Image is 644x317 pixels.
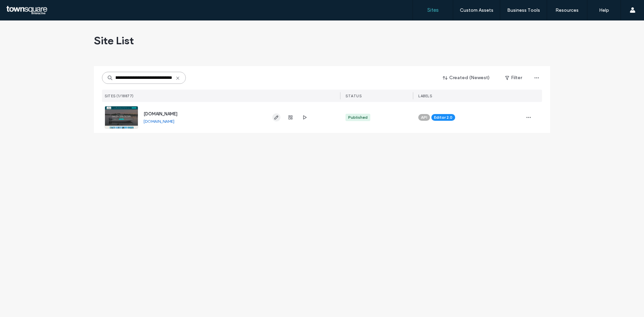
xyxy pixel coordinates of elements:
[418,94,432,98] span: LABELS
[94,34,134,47] span: Site List
[105,94,134,98] span: SITES (1/18877)
[144,111,177,116] a: [DOMAIN_NAME]
[345,94,362,98] span: STATUS
[144,119,174,124] a: [DOMAIN_NAME]
[599,7,609,13] label: Help
[437,72,496,83] button: Created (Newest)
[427,7,439,13] label: Sites
[498,72,529,83] button: Filter
[507,7,540,13] label: Business Tools
[348,114,368,120] div: Published
[15,5,29,11] span: Help
[434,114,452,120] span: Editor 2.0
[421,114,427,120] span: API
[555,7,579,13] label: Resources
[460,7,493,13] label: Custom Assets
